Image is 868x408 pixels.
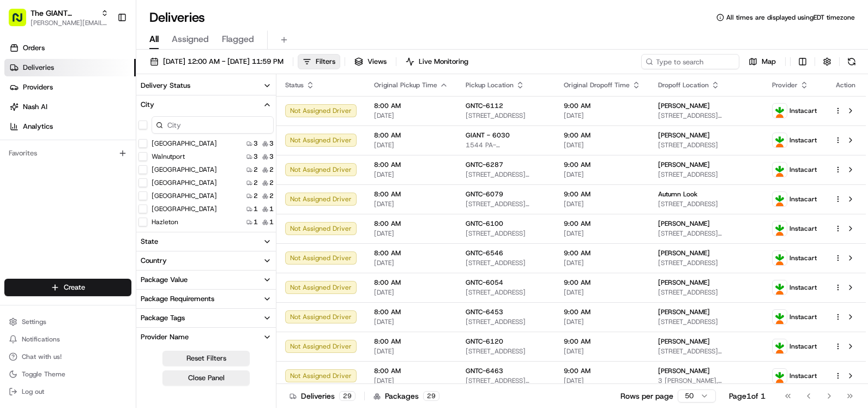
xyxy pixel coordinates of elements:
[564,200,641,208] span: [DATE]
[374,317,448,326] span: [DATE]
[31,19,108,27] button: [PERSON_NAME][EMAIL_ADDRESS][DOMAIN_NAME]
[7,154,88,173] a: 📗Knowledge Base
[466,376,546,385] span: [STREET_ADDRESS][PERSON_NAME]
[789,313,817,321] span: Instacart
[374,200,448,208] span: [DATE]
[23,63,54,73] span: Deliveries
[4,39,136,57] a: Orders
[374,160,448,169] span: 8:00 AM
[466,337,503,346] span: GNTC-6120
[141,313,185,323] div: Package Tags
[103,158,175,169] span: API Documentation
[23,102,47,112] span: Nash AI
[4,332,131,347] button: Notifications
[136,290,276,308] button: Package Requirements
[466,131,510,140] span: GIANT - 6030
[466,170,546,179] span: [STREET_ADDRESS][PERSON_NAME]
[136,271,276,289] button: Package Value
[658,131,710,140] span: [PERSON_NAME]
[162,370,250,386] button: Close Panel
[374,170,448,179] span: [DATE]
[564,160,641,169] span: 9:00 AM
[658,259,755,267] span: [STREET_ADDRESS]
[172,33,209,46] span: Assigned
[466,288,546,297] span: [STREET_ADDRESS]
[367,57,387,67] span: Views
[466,141,546,149] span: 1544 PA-[STREET_ADDRESS]
[658,81,709,89] span: Dropoff Location
[374,308,448,316] span: 8:00 AM
[789,254,817,262] span: Instacart
[789,283,817,292] span: Instacart
[620,391,673,401] p: Rows per page
[773,221,787,236] img: profile_instacart_ahold_partner.png
[658,278,710,287] span: [PERSON_NAME]
[773,280,787,295] img: profile_instacart_ahold_partner.png
[564,376,641,385] span: [DATE]
[4,4,113,31] button: The GIANT Company[PERSON_NAME][EMAIL_ADDRESS][DOMAIN_NAME]
[466,278,503,287] span: GNTC-6054
[789,342,817,351] span: Instacart
[374,249,448,257] span: 8:00 AM
[564,131,641,140] span: 9:00 AM
[22,335,60,344] span: Notifications
[658,111,755,120] span: [STREET_ADDRESS][PERSON_NAME]
[254,191,258,200] span: 2
[658,337,710,346] span: [PERSON_NAME]
[141,332,189,342] div: Provider Name
[466,101,503,110] span: GNTC-6112
[466,308,503,316] span: GNTC-6453
[466,229,546,238] span: [STREET_ADDRESS]
[136,251,276,270] button: Country
[658,347,755,356] span: [STREET_ADDRESS][PERSON_NAME]
[339,391,355,401] div: 29
[4,279,131,296] button: Create
[374,190,448,199] span: 8:00 AM
[349,54,391,69] button: Views
[564,308,641,316] span: 9:00 AM
[726,13,855,22] span: All times are displayed using EDT timezone
[141,237,158,247] div: State
[373,391,439,401] div: Packages
[4,314,131,329] button: Settings
[564,219,641,228] span: 9:00 AM
[789,165,817,174] span: Instacart
[11,159,20,168] div: 📗
[374,111,448,120] span: [DATE]
[762,57,776,67] span: Map
[152,191,217,200] label: [GEOGRAPHIC_DATA]
[222,33,254,46] span: Flagged
[789,371,817,380] span: Instacart
[844,54,859,69] button: Refresh
[564,249,641,257] span: 9:00 AM
[834,81,857,89] div: Action
[4,145,131,162] div: Favorites
[64,283,85,292] span: Create
[374,259,448,267] span: [DATE]
[31,8,97,19] span: The GIANT Company
[729,391,765,401] div: Page 1 of 1
[269,205,274,213] span: 1
[744,54,781,69] button: Map
[254,178,258,187] span: 2
[4,98,136,116] a: Nash AI
[564,229,641,238] span: [DATE]
[773,369,787,383] img: profile_instacart_ahold_partner.png
[658,376,755,385] span: 3 [PERSON_NAME], [PERSON_NAME], PA 19504, [GEOGRAPHIC_DATA]
[152,218,178,226] label: Hazleton
[22,370,65,379] span: Toggle Theme
[162,351,250,366] button: Reset Filters
[789,224,817,233] span: Instacart
[141,256,167,266] div: Country
[564,337,641,346] span: 9:00 AM
[789,106,817,115] span: Instacart
[773,104,787,118] img: profile_instacart_ahold_partner.png
[4,118,136,135] a: Analytics
[564,101,641,110] span: 9:00 AM
[658,317,755,326] span: [STREET_ADDRESS]
[4,367,131,382] button: Toggle Theme
[658,367,710,375] span: [PERSON_NAME]
[374,278,448,287] span: 8:00 AM
[374,347,448,356] span: [DATE]
[374,337,448,346] span: 8:00 AM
